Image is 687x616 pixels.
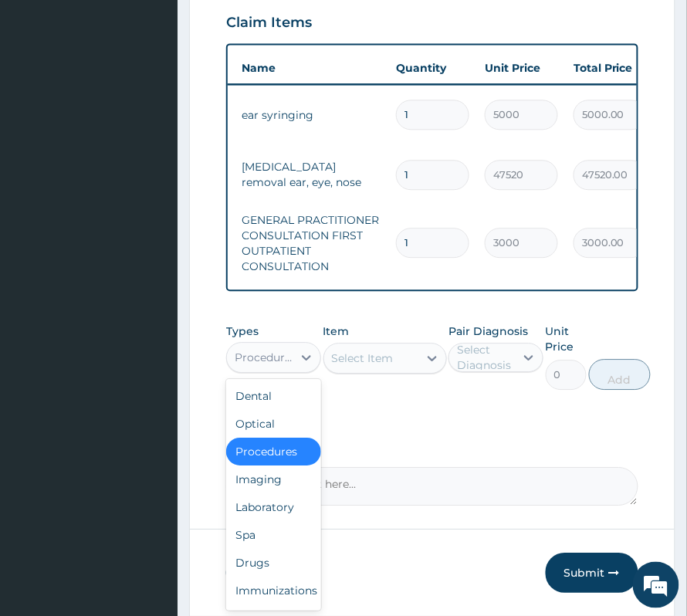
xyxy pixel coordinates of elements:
div: Minimize live chat window [253,8,290,45]
div: Drugs [226,549,321,577]
img: d_794563401_company_1708531726252_794563401 [29,77,63,116]
th: Quantity [388,52,477,83]
td: ear syringing [234,100,388,130]
div: Dental [226,382,321,410]
div: Select Item [332,350,394,366]
button: Add [589,359,651,390]
h3: Claim Items [226,15,312,32]
label: Pair Diagnosis [448,323,528,339]
div: Spa [226,521,321,549]
th: Name [234,52,388,83]
textarea: Type your message and hit 'Enter' [8,421,294,476]
div: Chat with us now [80,86,259,107]
div: Laboratory [226,493,321,521]
th: Unit Price [477,52,566,83]
div: Procedures [235,350,294,365]
label: Unit Price [546,323,587,354]
div: Procedures [226,438,321,465]
label: Types [226,325,259,338]
div: Optical [226,410,321,438]
button: Submit [546,553,638,593]
label: Item [323,323,350,339]
td: GENERAL PRACTITIONER CONSULTATION FIRST OUTPATIENT CONSULTATION [234,205,388,282]
div: Select Diagnosis [457,342,513,373]
div: Imaging [226,465,321,493]
div: Immunizations [226,577,321,604]
label: Comment [226,445,638,459]
th: Total Price [566,52,655,83]
span: We're online! [90,195,213,350]
td: [MEDICAL_DATA] removal ear, eye, nose [234,151,388,198]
